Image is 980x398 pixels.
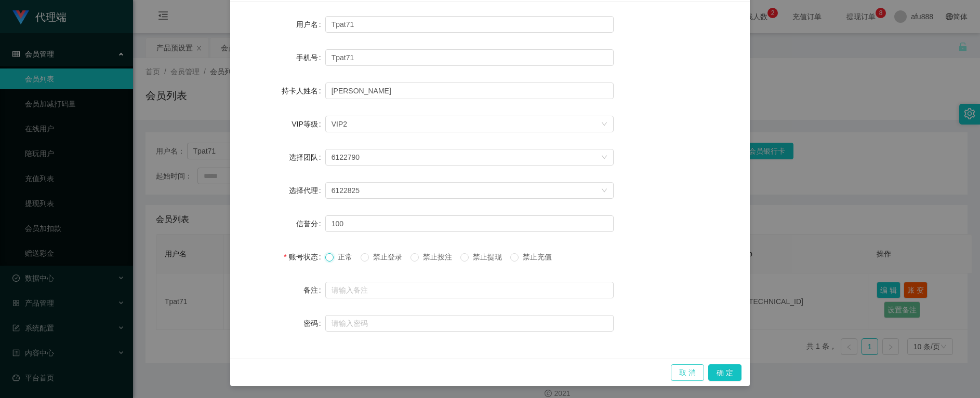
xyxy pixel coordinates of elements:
[601,154,607,161] i: 图标: down
[303,286,325,294] label: 备注：
[303,319,325,327] label: 密码：
[289,153,325,161] label: 选择团队：
[325,49,614,66] input: 请输入手机号
[282,87,325,95] label: 持卡人姓名：
[519,253,556,261] span: 禁止充值
[334,253,356,261] span: 正常
[469,253,506,261] span: 禁止提现
[419,253,456,261] span: 禁止投注
[708,364,741,381] button: 确 定
[292,120,325,128] label: VIP等级：
[325,282,614,298] input: 请输入备注
[325,83,614,99] input: 请输入持卡人姓名
[332,149,360,165] div: 6122790
[601,121,607,128] i: 图标: down
[332,116,347,132] div: VIP2
[325,16,614,33] input: 请输入用户名
[296,20,325,29] label: 用户名：
[325,315,614,332] input: 请输入密码
[284,253,325,261] label: 账号状态：
[332,183,360,198] div: 6122825
[296,219,325,228] label: 信誉分：
[369,253,406,261] span: 禁止登录
[325,215,614,232] input: 请输入信誉分
[296,53,325,62] label: 手机号：
[601,187,607,195] i: 图标: down
[671,364,704,381] button: 取 消
[289,186,325,195] label: 选择代理：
